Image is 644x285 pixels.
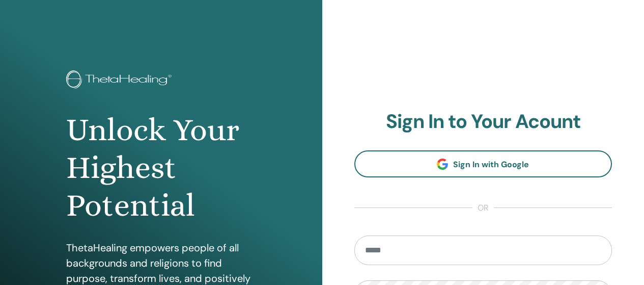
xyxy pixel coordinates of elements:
[354,110,612,134] h2: Sign In to Your Acount
[453,159,529,170] span: Sign In with Google
[354,150,612,177] a: Sign In with Google
[472,202,494,214] span: or
[66,111,256,225] h1: Unlock Your Highest Potential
